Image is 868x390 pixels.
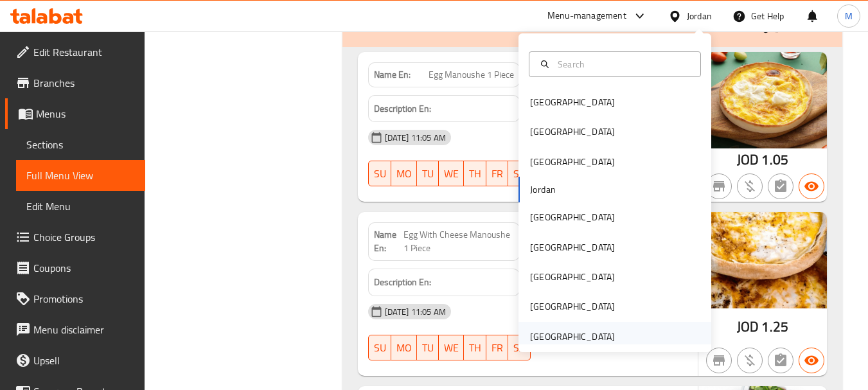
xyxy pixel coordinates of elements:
[464,335,486,360] button: TH
[464,161,486,186] button: TH
[530,155,615,169] div: [GEOGRAPHIC_DATA]
[5,283,145,314] a: Promotions
[761,147,788,172] span: 1.05
[513,164,526,183] span: SA
[439,161,464,186] button: WE
[36,106,135,121] span: Menus
[469,339,481,357] span: TH
[374,274,431,290] strong: Description En:
[492,339,503,357] span: FR
[469,164,481,183] span: TH
[768,173,793,199] button: Not has choices
[530,330,615,344] div: [GEOGRAPHIC_DATA]
[374,228,404,255] strong: Name En:
[391,161,417,186] button: MO
[374,339,386,357] span: SU
[5,345,145,376] a: Upsell
[508,335,531,360] button: SA
[698,52,827,148] img: %D9%85%D9%86%D9%82%D9%88%D8%B4%D8%A9_%D8%A8%D9%8A%D8%B6638922355748384086.jpg
[687,9,712,23] div: Jordan
[429,68,514,82] span: Egg Manoushe 1 Piece
[745,19,804,34] p: المناقيش
[530,95,615,109] div: [GEOGRAPHIC_DATA]
[33,353,135,368] span: Upsell
[16,160,145,191] a: Full Menu View
[391,335,417,360] button: MO
[508,161,531,186] button: SA
[358,19,421,34] p: Manakish
[761,314,788,339] span: 1.25
[737,173,763,199] button: Purchased item
[380,132,451,144] span: [DATE] 11:05 AM
[799,173,824,199] button: Available
[492,164,503,183] span: FR
[439,335,464,360] button: WE
[737,147,759,172] span: JOD
[530,210,615,224] div: [GEOGRAPHIC_DATA]
[513,339,526,357] span: SA
[33,260,135,276] span: Coupons
[33,291,135,306] span: Promotions
[26,199,135,214] span: Edit Menu
[5,222,145,253] a: Choice Groups
[33,322,135,337] span: Menu disclaimer
[16,129,145,160] a: Sections
[5,67,145,98] a: Branches
[706,173,732,199] button: Not branch specific item
[698,212,827,308] img: %D9%85%D9%86%D9%82%D9%88%D8%B4%D8%A9_%D8%A8%D9%8A%D8%B6_%D9%85%D8%B9_%D8%AC%D8%A8%D9%86%D8%A96389...
[444,164,459,183] span: WE
[5,253,145,283] a: Coupons
[16,191,145,222] a: Edit Menu
[33,44,135,60] span: Edit Restaurant
[486,335,508,360] button: FR
[486,161,508,186] button: FR
[706,348,732,373] button: Not branch specific item
[530,299,615,314] div: [GEOGRAPHIC_DATA]
[530,125,615,139] div: [GEOGRAPHIC_DATA]
[417,335,439,360] button: TU
[547,8,626,24] div: Menu-management
[403,228,514,255] span: Egg With Cheese Manoushe 1 Piece
[380,306,451,318] span: [DATE] 11:05 AM
[33,229,135,245] span: Choice Groups
[737,314,759,339] span: JOD
[417,161,439,186] button: TU
[396,339,412,357] span: MO
[768,348,793,373] button: Not has choices
[26,137,135,152] span: Sections
[530,240,615,254] div: [GEOGRAPHIC_DATA]
[368,335,391,360] button: SU
[33,75,135,91] span: Branches
[5,314,145,345] a: Menu disclaimer
[368,161,391,186] button: SU
[530,270,615,284] div: [GEOGRAPHIC_DATA]
[553,57,693,71] input: Search
[799,348,824,373] button: Available
[374,164,386,183] span: SU
[5,98,145,129] a: Menus
[737,348,763,373] button: Purchased item
[422,164,434,183] span: TU
[444,339,459,357] span: WE
[26,168,135,183] span: Full Menu View
[422,339,434,357] span: TU
[374,68,411,82] strong: Name En:
[374,101,431,117] strong: Description En:
[845,9,853,23] span: M
[5,37,145,67] a: Edit Restaurant
[396,164,412,183] span: MO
